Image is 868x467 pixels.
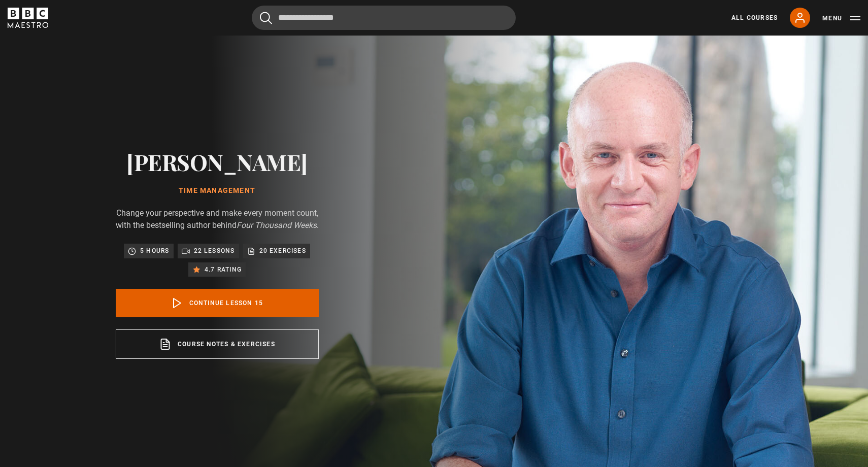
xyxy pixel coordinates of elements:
[116,289,319,317] a: Continue lesson 15
[252,6,516,30] input: Search
[205,264,242,275] p: 4.7 rating
[731,13,778,22] a: All Courses
[116,329,319,359] a: Course notes & exercises
[116,207,319,231] p: Change your perspective and make every moment count, with the bestselling author behind .
[116,187,319,195] h1: Time Management
[116,149,319,175] h2: [PERSON_NAME]
[260,12,272,24] button: Submit the search query
[822,13,860,23] button: Toggle navigation
[140,246,169,256] p: 5 hours
[259,246,306,256] p: 20 exercises
[8,8,48,28] svg: BBC Maestro
[194,246,235,256] p: 22 lessons
[237,220,317,230] i: Four Thousand Weeks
